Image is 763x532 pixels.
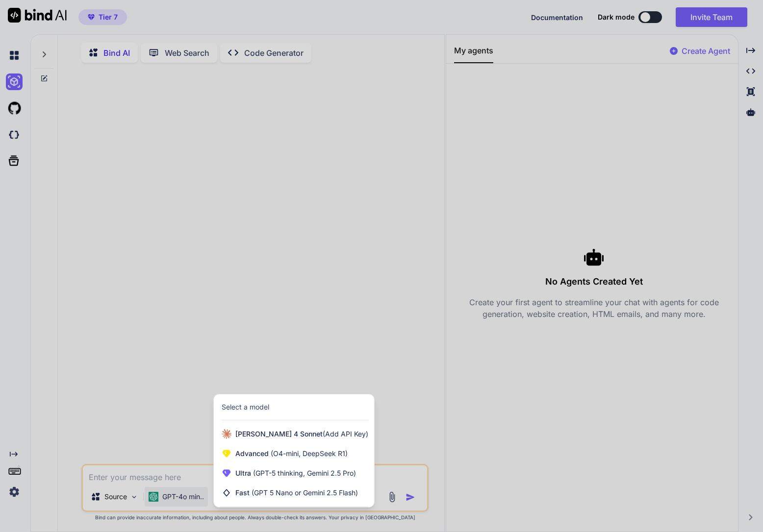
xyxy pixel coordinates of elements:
span: (GPT 5 Nano or Gemini 2.5 Flash) [252,488,358,497]
span: [PERSON_NAME] 4 Sonnet [235,429,368,439]
span: Advanced [235,449,348,459]
span: (Add API Key) [323,430,368,438]
span: (GPT-5 thinking, Gemini 2.5 Pro) [251,469,356,477]
div: Select a model [222,402,269,412]
span: (O4-mini, DeepSeek R1) [269,449,348,458]
span: Fast [235,488,358,498]
span: Ultra [235,468,356,478]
